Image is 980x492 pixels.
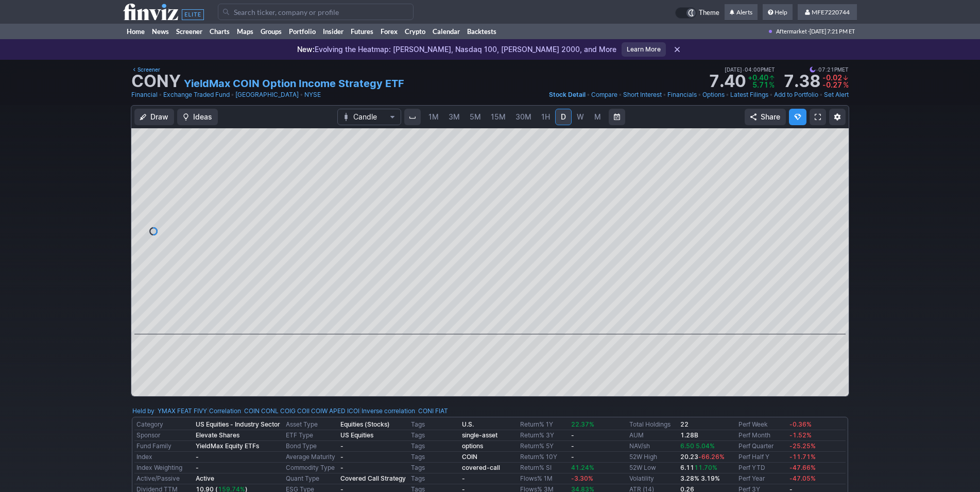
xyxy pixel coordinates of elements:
span: 5.71 [752,80,768,89]
span: New: [297,45,315,54]
td: Commodity Type [284,463,338,473]
b: Elevate Shares [196,431,239,439]
span: 1H [541,112,550,121]
span: 11.70% [694,464,717,471]
button: Range [609,109,625,125]
span: • [587,90,590,100]
a: Add to Portfolio [774,90,818,100]
span: • [742,65,745,74]
b: US Equities - Industry Sector [196,420,280,428]
a: News [148,24,173,39]
span: Stock Detail [549,91,586,98]
span: • [663,90,666,100]
td: 52W Low [627,463,678,473]
span: • [819,90,823,100]
span: % [843,80,849,89]
td: Sponsor [134,430,194,441]
b: Covered Call Strategy [340,474,406,482]
a: FEAT [177,406,192,416]
a: COIW [311,406,328,416]
a: Compare [591,90,617,100]
a: 5M [465,109,486,125]
a: Stock Detail [549,90,586,100]
span: 07:21PM ET [810,65,849,74]
a: single-asset [462,431,497,439]
b: - [196,464,199,471]
td: Tags [409,419,460,430]
button: Explore new features [789,109,806,125]
span: Latest Filings [730,91,768,98]
span: 3M [449,112,460,121]
td: Bond Type [284,441,338,452]
button: Ideas [177,109,218,125]
span: -25.25% [789,442,816,450]
a: CONI [418,406,434,416]
td: Category [134,419,194,430]
a: COIN [462,453,477,461]
span: Share [761,112,780,122]
h1: CONY [131,73,181,90]
a: W [572,109,589,125]
b: U.S. [462,420,474,428]
span: 5.04% [696,442,715,450]
span: -1.52% [789,431,812,439]
button: Share [745,109,786,125]
a: FIAT [435,406,448,416]
td: Perf Quarter [736,441,787,452]
a: COIG [280,406,296,416]
button: Interval [404,109,421,125]
span: • [816,65,818,74]
td: Total Holdings [627,419,678,430]
div: : [132,406,207,416]
td: Quant Type [284,473,338,484]
p: Evolving the Heatmap: [PERSON_NAME], Nasdaq 100, [PERSON_NAME] 2000, and More [297,44,616,55]
td: Perf Month [736,430,787,441]
b: YieldMax Equity ETFs [196,442,259,450]
a: 15M [486,109,510,125]
span: MFE7220744 [812,8,850,16]
span: Theme [699,7,719,19]
a: Options [702,90,725,100]
a: Charts [206,24,233,39]
a: covered-call [462,464,500,471]
a: M [589,109,606,125]
span: 30M [515,112,531,121]
a: Futures [347,24,377,39]
span: -0.02 [822,73,842,82]
b: 22 [680,420,689,428]
td: Tags [409,430,460,441]
b: options [462,442,483,450]
td: Volatility [627,473,678,484]
a: Correlation [209,407,241,415]
span: % [769,80,775,89]
strong: 7.38 [783,73,820,90]
a: Set Alert [824,90,849,100]
span: 22.37% [571,420,594,428]
td: Return% SI [518,463,569,473]
a: Financials [667,90,697,100]
b: - [340,442,343,450]
a: Theme [675,7,719,19]
span: 5M [470,112,481,121]
span: • [769,90,773,100]
span: -0.27 [822,80,842,89]
a: Forex [377,24,401,39]
span: [DATE] 04:00PM ET [725,65,775,74]
button: Draw [134,109,174,125]
span: Candle [353,112,385,122]
span: • [159,90,162,100]
button: Chart Settings [829,109,846,125]
span: Aftermarket · [776,24,810,39]
td: ETF Type [284,430,338,441]
input: Search [218,4,414,20]
td: AUM [627,430,678,441]
td: Perf Half Y [736,452,787,463]
td: Return% 3Y [518,430,569,441]
a: MFE7220744 [798,4,857,21]
a: Learn More [622,42,666,57]
div: | : [359,406,448,416]
span: [DATE] 7:21 PM ET [810,24,855,39]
